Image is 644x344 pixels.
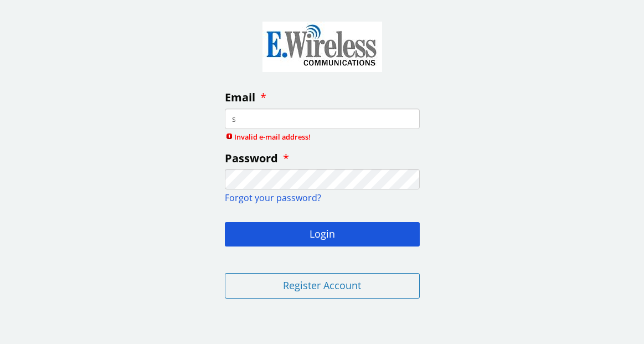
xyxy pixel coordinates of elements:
[225,90,255,105] span: Email
[225,109,420,129] input: enter your email address
[225,132,420,142] span: Invalid e-mail address!
[225,192,321,204] a: Forgot your password?
[225,151,278,166] span: Password
[225,222,420,247] button: Login
[225,273,420,299] button: Register Account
